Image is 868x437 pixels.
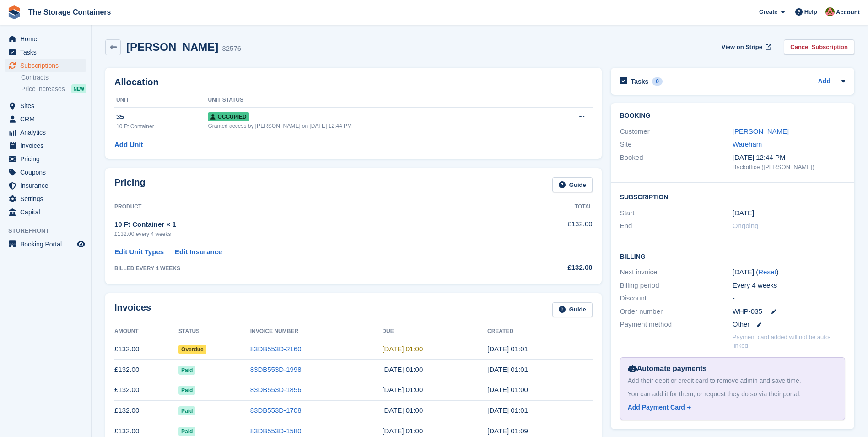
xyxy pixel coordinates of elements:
[116,112,208,122] div: 35
[758,268,776,276] a: Reset
[487,386,528,393] time: 2025-06-22 00:00:41 UTC
[759,7,777,16] span: Create
[114,360,178,380] td: £132.00
[71,84,86,93] div: NEW
[652,77,663,86] div: 0
[5,126,86,139] a: menu
[20,192,75,205] span: Settings
[178,427,195,436] span: Paid
[114,140,143,150] a: Add Unit
[20,206,75,218] span: Capital
[620,280,733,291] div: Billing period
[5,238,86,251] a: menu
[7,5,21,19] img: stora-icon-8386f47178a22dfd0bd8f6a31ec36ba5ce8667c1dd55bd0f319d3a0aa187defe.svg
[20,59,75,72] span: Subscriptions
[250,324,383,339] th: Invoice Number
[114,77,593,87] h2: Allocation
[382,427,423,435] time: 2025-04-28 00:00:00 UTC
[114,400,178,421] td: £132.00
[21,85,65,93] span: Price increases
[250,366,302,373] a: 83DB553D-1998
[487,427,528,435] time: 2025-04-27 00:09:15 UTC
[818,76,830,87] a: Add
[487,345,528,353] time: 2025-08-17 00:01:23 UTC
[620,208,733,218] div: Start
[733,163,845,172] div: Backoffice ([PERSON_NAME])
[178,324,250,339] th: Status
[552,177,593,192] a: Guide
[20,166,75,179] span: Coupons
[503,262,593,273] div: £132.00
[733,153,845,163] div: [DATE] 12:44 PM
[631,77,649,86] h2: Tasks
[21,73,86,82] a: Contracts
[733,280,845,291] div: Every 4 weeks
[250,386,302,393] a: 83DB553D-1856
[222,44,241,54] div: 32576
[250,345,302,353] a: 83DB553D-2160
[733,127,789,135] a: [PERSON_NAME]
[208,112,249,121] span: Occupied
[8,226,91,235] span: Storefront
[487,366,528,373] time: 2025-07-20 00:01:36 UTC
[178,366,195,375] span: Paid
[620,306,733,317] div: Order number
[20,46,75,59] span: Tasks
[114,177,146,192] h2: Pricing
[114,93,208,108] th: Unit
[552,302,593,317] a: Guide
[784,39,854,55] a: Cancel Subscription
[628,403,685,412] div: Add Payment Card
[5,33,86,45] a: menu
[20,99,75,112] span: Sites
[718,39,773,55] a: View on Stripe
[620,251,845,261] h2: Billing
[382,406,423,414] time: 2025-05-26 00:00:00 UTC
[20,113,75,126] span: CRM
[250,406,302,414] a: 83DB553D-1708
[382,324,487,339] th: Due
[116,122,208,131] div: 10 Ft Container
[620,153,733,172] div: Booked
[5,46,86,59] a: menu
[114,324,178,339] th: Amount
[20,153,75,165] span: Pricing
[20,139,75,152] span: Invoices
[20,179,75,192] span: Insurance
[733,140,762,148] a: Wareham
[25,5,114,20] a: The Storage Containers
[21,84,86,94] a: Price increases NEW
[628,389,837,399] div: You can add it for them, or request they do so via their portal.
[126,41,218,53] h2: [PERSON_NAME]
[382,366,423,373] time: 2025-07-21 00:00:00 UTC
[114,264,503,273] div: BILLED EVERY 4 WEEKS
[5,166,86,179] a: menu
[628,376,837,386] div: Add their debit or credit card to remove admin and save time.
[620,221,733,231] div: End
[5,59,86,72] a: menu
[733,267,845,278] div: [DATE] ( )
[722,43,762,52] span: View on Stripe
[733,319,845,330] div: Other
[382,345,423,353] time: 2025-08-18 00:00:00 UTC
[620,319,733,330] div: Payment method
[114,200,503,214] th: Product
[178,345,206,354] span: Overdue
[5,113,86,126] a: menu
[178,386,195,395] span: Paid
[175,247,222,257] a: Edit Insurance
[620,112,845,120] h2: Booking
[20,126,75,139] span: Analytics
[114,247,164,257] a: Edit Unit Types
[733,222,759,229] span: Ongoing
[733,333,845,350] p: Payment card added will not be auto-linked
[114,339,178,360] td: £132.00
[733,293,845,304] div: -
[620,267,733,278] div: Next invoice
[5,179,86,192] a: menu
[836,8,860,17] span: Account
[487,324,593,339] th: Created
[733,208,754,218] time: 2024-02-04 00:00:00 UTC
[20,33,75,45] span: Home
[804,7,817,16] span: Help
